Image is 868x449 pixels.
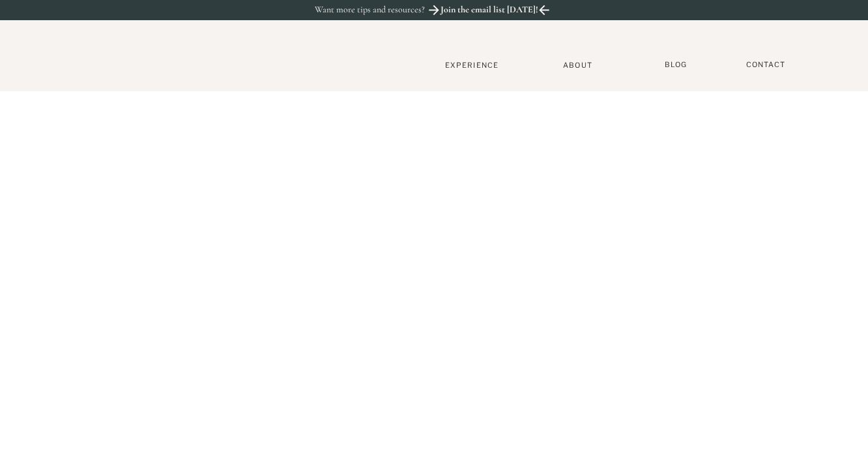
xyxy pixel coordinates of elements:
a: Experience [429,61,515,70]
a: BLOG [659,60,692,70]
a: Contact [740,60,792,70]
a: About [558,61,598,69]
a: Join the email list [DATE]! [439,5,540,19]
p: Want more tips and resources? [315,5,453,16]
